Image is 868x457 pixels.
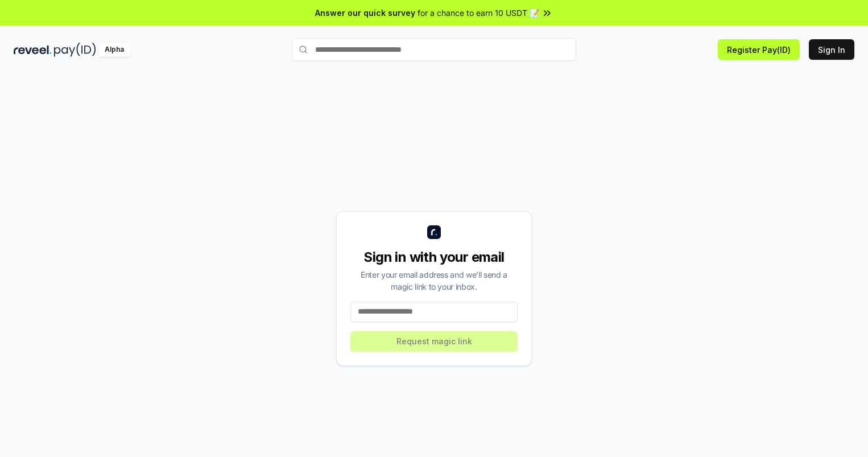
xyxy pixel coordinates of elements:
button: Register Pay(ID) [718,39,800,60]
img: reveel_dark [14,43,52,57]
div: Alpha [98,43,130,57]
span: Answer our quick survey [315,7,415,19]
div: Sign in with your email [350,248,518,266]
img: logo_small [427,225,441,239]
img: pay_id [54,43,96,57]
span: for a chance to earn 10 USDT 📝 [418,7,539,19]
div: Enter your email address and we’ll send a magic link to your inbox. [350,269,518,293]
button: Sign In [809,39,854,60]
